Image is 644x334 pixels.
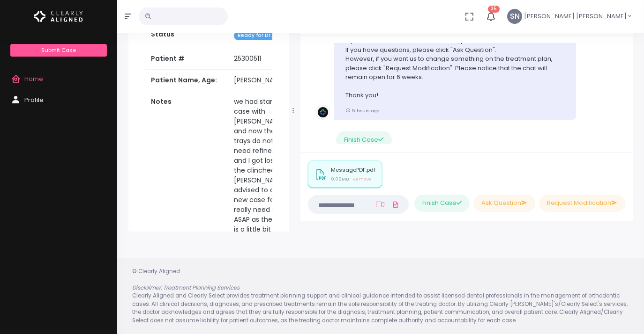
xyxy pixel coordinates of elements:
[390,196,401,213] a: Add Files
[123,268,638,325] div: © Clearly Aligned Clearly Aligned and Clearly Select provides treatment planning support and clin...
[10,44,106,57] a: Submit Case
[132,284,240,291] em: Disclaimer: Treatment Planning Services
[414,195,470,212] button: Finish Case
[24,95,44,104] span: Profile
[539,195,625,212] button: Request Modification
[234,31,295,40] span: Ready for Dr. Review
[145,24,228,48] th: Status
[308,43,625,144] div: scrollable content
[331,167,375,173] p: MessagePDF.pdf
[228,48,305,70] td: 25300511
[336,131,391,148] button: Finish Case
[41,46,76,54] span: Submit Case
[524,12,627,21] span: [PERSON_NAME] [PERSON_NAME]
[352,176,371,182] span: Remove
[507,9,522,24] span: SN
[331,176,371,182] small: 0.06MB -
[145,48,228,70] th: Patient #
[345,108,379,114] small: 5 hours ago
[145,70,228,91] th: Patient Name, Age:
[24,74,43,83] span: Home
[145,91,228,250] th: Notes
[488,6,500,13] span: 35
[228,91,305,250] td: we had started the case with [PERSON_NAME] and now the upper trays do not fit and need refinement...
[345,27,565,100] p: Hi Dr. , the case for [PERSON_NAME] is ready for your review. If you are satisfied with the ClinC...
[374,201,386,208] a: Add Loom Video
[473,195,535,212] button: Ask Question
[34,7,83,26] img: Logo Horizontal
[228,70,305,91] td: [PERSON_NAME] , 53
